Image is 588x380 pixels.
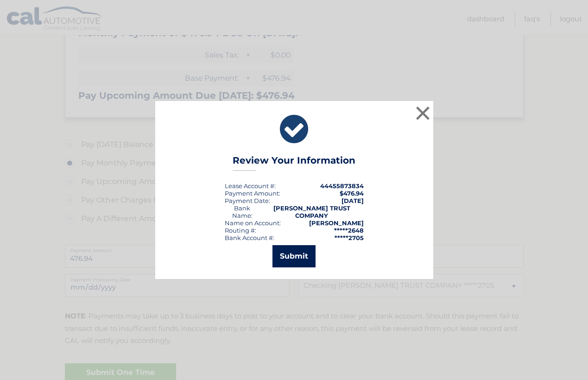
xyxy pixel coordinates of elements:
[272,245,316,267] button: Submit
[225,234,274,241] div: Bank Account #:
[341,197,364,204] span: [DATE]
[309,219,364,227] strong: [PERSON_NAME]
[225,190,280,197] div: Payment Amount:
[225,204,260,219] div: Bank Name:
[233,155,355,171] h3: Review Your Information
[225,197,270,204] div: :
[320,182,364,190] strong: 44455873834
[225,182,276,190] div: Lease Account #:
[225,197,269,204] span: Payment Date
[225,227,256,234] div: Routing #:
[414,104,432,122] button: ×
[273,204,350,219] strong: [PERSON_NAME] TRUST COMPANY
[340,190,364,197] span: $476.94
[225,219,281,227] div: Name on Account:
